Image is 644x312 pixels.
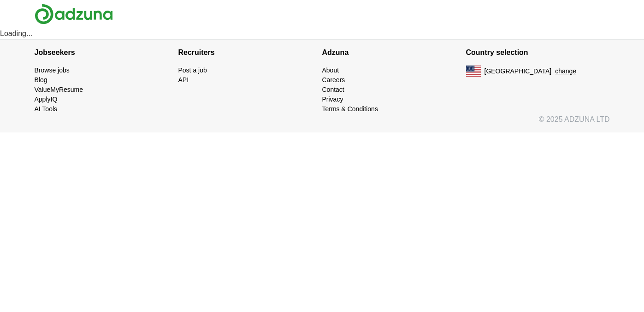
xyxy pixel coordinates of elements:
[27,114,617,132] div: © 2025 ADZUNA LTD
[484,66,552,76] span: [GEOGRAPHIC_DATA]
[322,76,345,84] a: Careers
[322,66,339,74] a: About
[322,86,344,93] a: Contact
[35,76,47,84] a: Blog
[35,86,83,93] a: ValueMyResume
[178,76,189,84] a: API
[178,66,207,74] a: Post a job
[466,40,610,66] h4: Country selection
[35,96,58,103] a: ApplyIQ
[322,105,378,113] a: Terms & Conditions
[555,66,576,76] button: change
[35,105,58,113] a: AI Tools
[35,66,70,74] a: Browse jobs
[322,96,343,103] a: Privacy
[35,4,113,24] img: Adzuna logo
[466,66,481,77] img: US flag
